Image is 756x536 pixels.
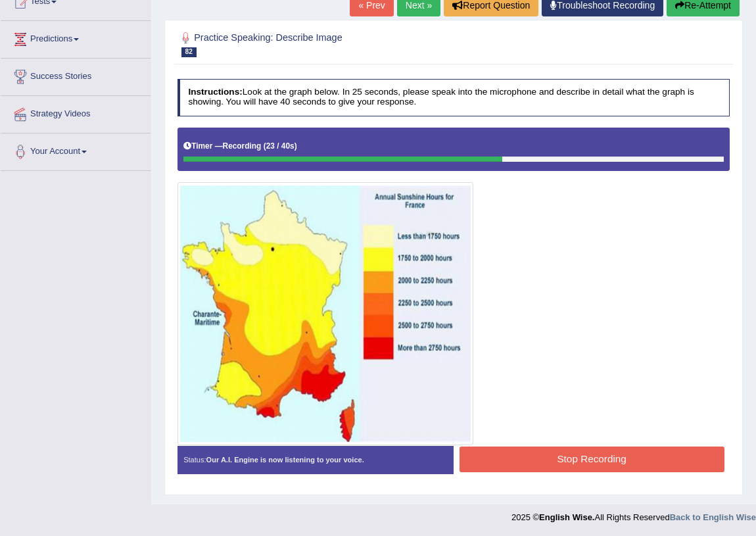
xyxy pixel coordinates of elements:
[1,21,151,54] a: Predictions
[188,87,242,97] b: Instructions:
[1,96,151,129] a: Strategy Videos
[670,512,756,522] a: Back to English Wise
[206,456,364,464] strong: Our A.I. Engine is now listening to your voice.
[177,446,454,475] div: Status:
[264,141,266,151] b: (
[181,47,197,57] span: 82
[539,512,594,522] strong: English Wise.
[460,447,724,472] button: Stop Recording
[177,30,520,57] h2: Practice Speaking: Describe Image
[295,141,297,151] b: )
[511,504,756,524] div: 2025 © All Rights Reserved
[1,59,151,91] a: Success Stories
[266,141,295,151] b: 23 / 40s
[223,141,262,151] b: Recording
[177,79,730,116] h4: Look at the graph below. In 25 seconds, please speak into the microphone and describe in detail w...
[183,142,296,151] h5: Timer —
[1,134,151,166] a: Your Account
